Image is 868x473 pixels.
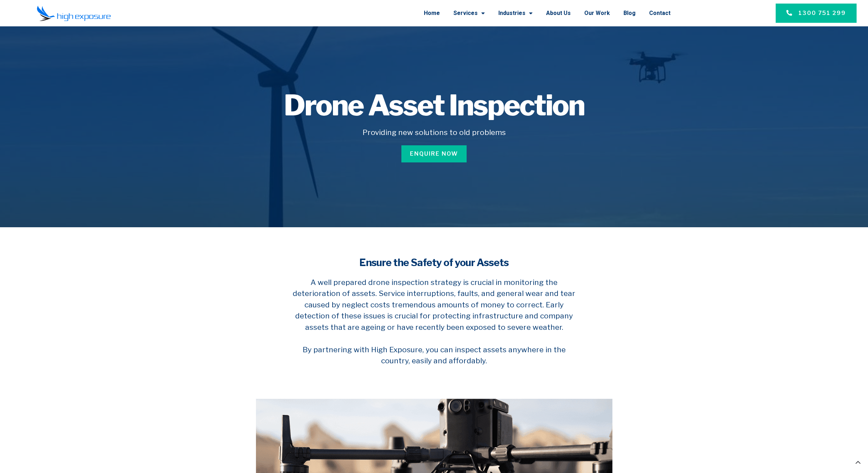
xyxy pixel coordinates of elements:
[410,150,458,158] span: Enquire Now
[288,277,580,367] h5: A well prepared drone inspection strategy is crucial in monitoring the deterioration of assets. S...
[288,256,580,270] h4: Ensure the Safety of your Assets
[146,4,671,22] nav: Menu
[221,127,647,138] h5: Providing new solutions to old problems
[798,9,846,17] span: 1300 751 299
[221,91,647,120] h1: Drone Asset Inspection
[498,4,533,22] a: Industries
[776,4,857,23] a: 1300 751 299
[424,4,440,22] a: Home
[584,4,610,22] a: Our Work
[401,145,467,162] a: Enquire Now
[546,4,571,22] a: About Us
[649,4,671,22] a: Contact
[37,5,111,21] img: Final-Logo copy
[453,4,485,22] a: Services
[623,4,636,22] a: Blog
